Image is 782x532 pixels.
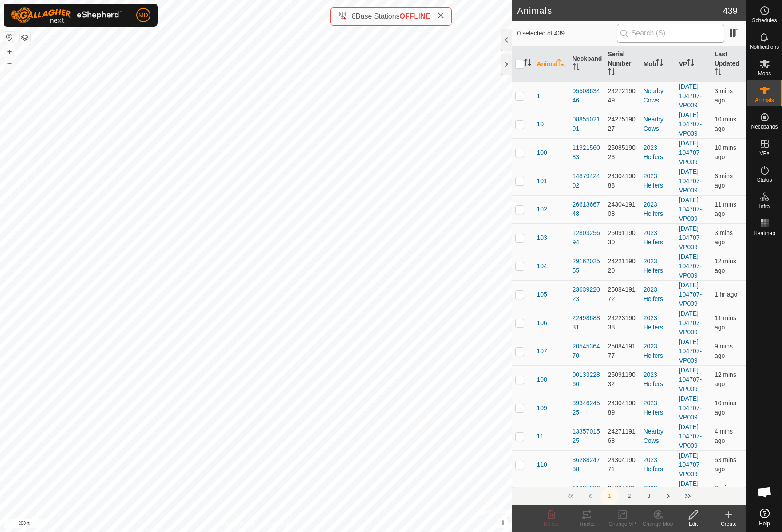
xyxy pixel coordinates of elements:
button: – [4,58,15,69]
a: [DATE] 104707-VP009 [679,480,702,506]
span: 14 Oct 2025 at 4:18 am [715,258,736,274]
span: 110 [537,460,547,469]
div: 2023 Heifers [644,172,672,190]
div: 1487942402 [573,172,601,190]
p-sorticon: Activate to sort [573,65,580,72]
p-sorticon: Activate to sort [608,70,615,77]
a: [DATE] 104707-VP009 [679,111,702,137]
th: VP [675,46,711,82]
div: 2916202555 [573,257,601,275]
div: 2023 Heifers [644,370,672,389]
div: 1182599604 [573,484,601,502]
div: 2023 Heifers [644,455,672,474]
span: Heatmap [754,231,775,236]
button: Reset Map [4,32,15,43]
span: 0 selected of 439 [517,29,616,38]
button: Map Layers [20,32,30,43]
div: Open chat [751,479,778,505]
button: i [498,518,508,528]
span: VPs [759,151,769,156]
span: OFFLINE [400,12,430,20]
th: Animal [533,46,569,82]
a: [DATE] 104707-VP009 [679,423,702,449]
p-sorticon: Activate to sort [656,60,663,67]
div: 2427219049 [608,86,636,105]
span: Mobs [758,71,771,76]
th: Neckband [569,46,604,82]
span: MD [138,11,148,20]
span: i [502,519,504,527]
button: 3 [640,487,658,505]
span: Neckbands [751,124,778,129]
span: 14 Oct 2025 at 4:27 am [715,485,733,501]
div: 1335701525 [573,427,601,446]
div: 2249868831 [573,313,601,332]
button: 1 [601,487,619,505]
span: 14 Oct 2025 at 4:26 am [715,428,733,444]
div: 2427519027 [608,115,636,133]
span: 14 Oct 2025 at 4:18 am [715,201,736,217]
div: Nearby Cows [644,86,672,105]
div: Tracks [569,520,604,528]
div: 2023 Heifers [644,342,672,360]
div: 2422319038 [608,313,636,332]
div: 2023 Heifers [644,399,672,417]
h2: Animals [517,5,723,16]
a: [DATE] 104707-VP009 [679,310,702,336]
div: 2661366748 [573,200,601,219]
div: 2430419089 [608,399,636,417]
button: 2 [620,487,638,505]
button: Last Page [679,487,697,505]
button: + [4,47,15,57]
a: [DATE] 104707-VP009 [679,367,702,392]
span: 14 Oct 2025 at 4:26 am [715,87,733,104]
span: 102 [537,205,547,214]
div: 2023 Heifers [644,484,672,502]
div: 2509119032 [608,370,636,389]
div: 2508519023 [608,143,636,162]
div: 3628824738 [573,455,601,474]
div: 3934624525 [573,399,601,417]
a: [DATE] 104707-VP009 [679,225,702,250]
a: [DATE] 104707-VP009 [679,395,702,421]
th: Mob [640,46,675,82]
span: Schedules [752,18,777,23]
span: 104 [537,262,547,271]
div: 2363922023 [573,285,601,304]
span: 101 [537,176,547,186]
a: [DATE] 104707-VP009 [679,282,702,307]
span: Status [757,177,772,183]
span: 8 [352,12,356,20]
span: 14 Oct 2025 at 3:09 am [715,291,737,298]
span: 14 Oct 2025 at 3:36 am [715,456,736,473]
div: 2427119168 [608,427,636,446]
div: 0013322860 [573,370,601,389]
div: Nearby Cows [644,427,672,446]
span: 103 [537,233,547,243]
span: Delete [544,521,559,527]
th: Serial Number [604,46,640,82]
div: Change Mob [640,520,675,528]
span: 14 Oct 2025 at 4:20 am [715,399,736,416]
a: [DATE] 104707-VP009 [679,338,702,364]
div: 2430419088 [608,172,636,190]
div: 2430419108 [608,200,636,219]
span: Infra [759,204,770,209]
a: [DATE] 104707-VP009 [679,452,702,477]
span: 105 [537,290,547,299]
div: 2023 Heifers [644,285,672,304]
div: 0885502101 [573,115,601,133]
a: [DATE] 104707-VP009 [679,168,702,194]
span: 11 [537,432,544,441]
span: Animals [755,98,774,103]
div: 2509119030 [608,228,636,247]
a: [DATE] 104707-VP009 [679,196,702,222]
span: Notifications [750,44,779,50]
a: [DATE] 104707-VP009 [679,253,702,279]
div: 2023 Heifers [644,313,672,332]
button: Next Page [660,487,677,505]
span: 14 Oct 2025 at 4:27 am [715,229,733,246]
p-sorticon: Activate to sort [557,60,565,67]
div: Create [711,520,746,528]
div: Edit [675,520,711,528]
